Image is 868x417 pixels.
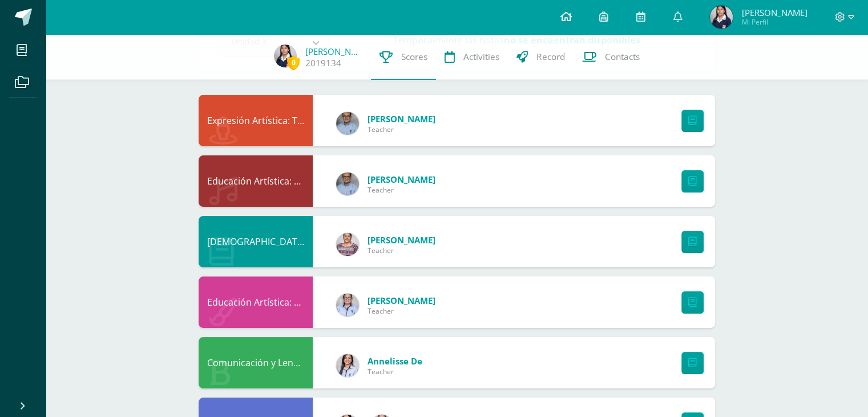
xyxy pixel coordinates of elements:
[436,34,508,80] a: Activities
[305,57,341,69] a: 2019134
[368,185,435,195] span: Teacher
[199,276,313,328] div: Educación Artística: Artes Visuales
[199,216,313,267] div: Evangelización
[305,46,362,57] a: [PERSON_NAME]
[371,34,436,80] a: Scores
[274,45,297,67] img: 8961583368e2b0077117dd0b5a1d1231.png
[741,17,807,27] span: Mi Perfil
[199,337,313,388] div: Comunicación y Lenguaje, Idioma Español
[463,51,499,63] span: Activities
[574,34,648,80] a: Contacts
[368,355,422,367] span: Annelisse De
[336,173,359,195] img: c0a26e2fe6bfcdf9029544cd5cc8fd3b.png
[336,233,359,256] img: 7f600a662924718df360360cce82d692.png
[536,51,565,63] span: Record
[368,295,435,306] span: [PERSON_NAME]
[287,55,300,70] span: 0
[605,51,640,63] span: Contacts
[368,246,435,255] span: Teacher
[710,6,733,29] img: 8961583368e2b0077117dd0b5a1d1231.png
[508,34,574,80] a: Record
[336,354,359,377] img: 856922c122c96dd4492acfa029e91394.png
[368,125,435,134] span: Teacher
[368,234,435,246] span: [PERSON_NAME]
[401,51,427,63] span: Scores
[741,7,807,18] span: [PERSON_NAME]
[199,155,313,207] div: Educación Artística: Educación Musical
[368,113,435,125] span: [PERSON_NAME]
[199,95,313,146] div: Expresión Artística: Teatro
[368,367,422,376] span: Teacher
[368,174,435,185] span: [PERSON_NAME]
[336,112,359,135] img: c0a26e2fe6bfcdf9029544cd5cc8fd3b.png
[336,294,359,316] img: a19da184a6dd3418ee17da1f5f2698ae.png
[368,306,435,316] span: Teacher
